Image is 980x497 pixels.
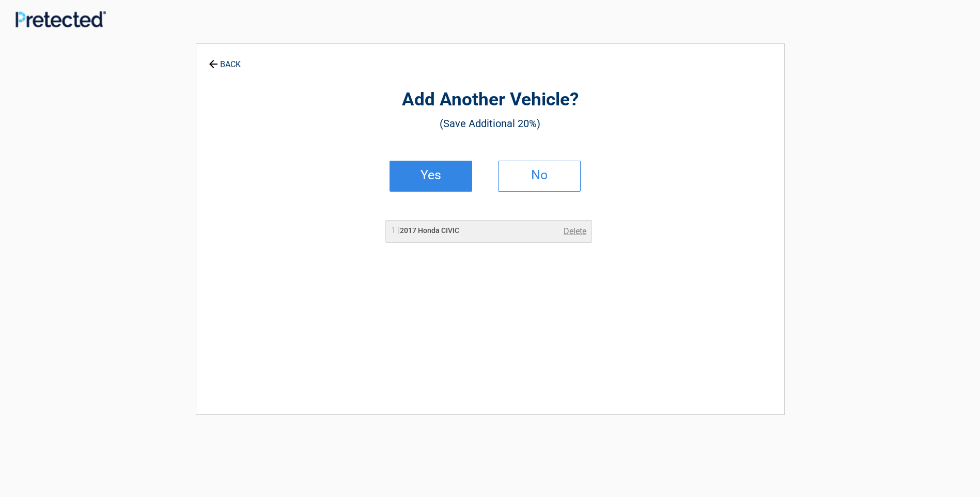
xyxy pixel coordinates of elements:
[253,88,727,112] h2: Add Another Vehicle?
[207,51,243,69] a: BACK
[15,11,106,27] img: Main Logo
[253,115,727,132] h3: (Save Additional 20%)
[391,225,400,235] span: 1 |
[509,172,570,179] h2: No
[391,225,459,236] h2: 2017 Honda CIVIC
[400,172,461,179] h2: Yes
[564,225,586,238] a: Delete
